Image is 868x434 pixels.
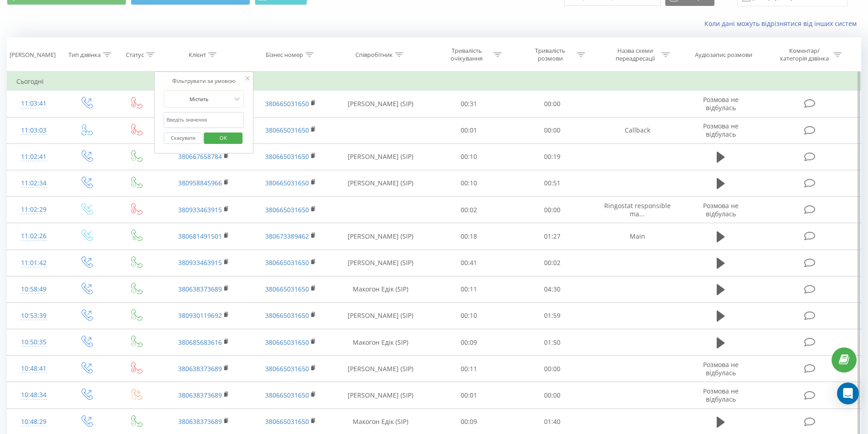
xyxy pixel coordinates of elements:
[16,254,51,272] div: 11:01:42
[511,329,594,356] td: 01:50
[334,302,427,329] td: [PERSON_NAME] (SIP)
[265,364,309,373] a: 380665031650
[16,174,51,192] div: 11:02:34
[695,51,752,59] div: Аудіозапис розмови
[189,51,206,59] div: Клієнт
[511,382,594,408] td: 00:00
[265,179,309,187] a: 380665031650
[427,356,511,382] td: 00:11
[265,285,309,293] a: 380665031650
[427,302,511,329] td: 00:10
[704,19,861,28] a: Коли дані можуть відрізнятися вiд інших систем
[355,51,393,59] div: Співробітник
[265,258,309,267] a: 380665031650
[16,122,51,139] div: 11:03:03
[837,383,859,404] div: Open Intercom Messenger
[10,51,56,59] div: [PERSON_NAME]
[334,356,427,382] td: [PERSON_NAME] (SIP)
[703,95,739,112] span: Розмова не відбулась
[703,387,739,403] span: Розмова не відбулась
[334,223,427,250] td: [PERSON_NAME] (SIP)
[703,201,739,218] span: Розмова не відбулась
[164,133,203,144] button: Скасувати
[334,276,427,302] td: Макогон Едік (SIP)
[334,143,427,170] td: [PERSON_NAME] (SIP)
[427,117,511,143] td: 00:01
[594,223,680,250] td: Main
[16,227,51,245] div: 11:02:26
[442,47,491,62] div: Тривалість очікування
[265,338,309,347] a: 380665031650
[334,382,427,408] td: [PERSON_NAME] (SIP)
[178,311,222,320] a: 380930119692
[265,126,309,134] a: 380665031650
[265,417,309,426] a: 380665031650
[526,47,575,62] div: Тривалість розмови
[611,47,659,62] div: Назва схеми переадресації
[16,333,51,351] div: 10:50:35
[126,51,144,59] div: Статус
[16,148,51,166] div: 11:02:41
[211,131,236,145] span: OK
[178,391,222,399] a: 380638373689
[511,91,594,117] td: 00:00
[511,356,594,382] td: 00:00
[427,143,511,170] td: 00:10
[265,311,309,320] a: 380665031650
[178,232,222,240] a: 380681491501
[265,152,309,161] a: 380665031650
[266,51,303,59] div: Бізнес номер
[427,170,511,196] td: 00:10
[511,276,594,302] td: 04:30
[511,250,594,276] td: 00:02
[164,112,244,128] input: Введіть значення
[594,117,680,143] td: Callback
[511,302,594,329] td: 01:59
[16,307,51,325] div: 10:53:39
[604,201,671,218] span: Ringostat responsible ma...
[178,205,222,214] a: 380933463915
[703,360,739,377] span: Розмова не відбулась
[16,413,51,431] div: 10:48:29
[178,179,222,187] a: 380958845966
[427,250,511,276] td: 00:41
[778,47,831,62] div: Коментар/категорія дзвінка
[427,276,511,302] td: 00:11
[16,201,51,219] div: 11:02:29
[427,382,511,408] td: 00:01
[334,91,427,117] td: [PERSON_NAME] (SIP)
[164,77,244,86] div: Фільтрувати за умовою
[427,91,511,117] td: 00:31
[7,72,861,91] td: Сьогодні
[265,391,309,399] a: 380665031650
[511,197,594,223] td: 00:00
[265,232,309,240] a: 380673389462
[16,281,51,298] div: 10:58:49
[334,329,427,356] td: Макогон Едік (SIP)
[427,197,511,223] td: 00:02
[178,152,222,161] a: 380667658784
[178,338,222,347] a: 380685683616
[265,205,309,214] a: 380665031650
[334,170,427,196] td: [PERSON_NAME] (SIP)
[511,223,594,250] td: 01:27
[511,170,594,196] td: 00:51
[16,386,51,404] div: 10:48:34
[703,122,739,138] span: Розмова не відбулась
[16,360,51,378] div: 10:48:41
[178,364,222,373] a: 380638373689
[204,133,242,144] button: OK
[178,417,222,426] a: 380638373689
[427,223,511,250] td: 00:18
[334,250,427,276] td: [PERSON_NAME] (SIP)
[511,117,594,143] td: 00:00
[511,143,594,170] td: 00:19
[178,285,222,293] a: 380638373689
[178,258,222,267] a: 380933463915
[427,329,511,356] td: 00:09
[68,51,101,59] div: Тип дзвінка
[16,95,51,112] div: 11:03:41
[265,99,309,108] a: 380665031650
